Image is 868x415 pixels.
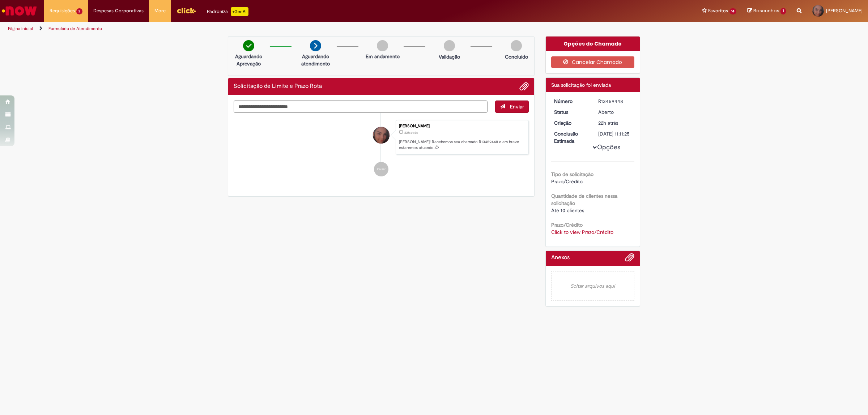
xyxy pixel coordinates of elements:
[93,7,144,14] span: Despesas Corporativas
[298,53,333,67] p: Aguardando atendimento
[231,7,248,16] p: +GenAi
[234,100,488,113] textarea: Digite sua mensagem aqui...
[551,178,583,185] span: Prazo/Crédito
[708,7,728,14] span: Favoritos
[549,119,593,127] dt: Criação
[598,130,632,137] div: [DATE] 11:11:25
[546,37,640,51] div: Opções do Chamado
[373,127,390,144] div: Giselle Da Silva Nunes
[404,131,418,135] time: 28/08/2025 17:11:18
[404,131,418,135] span: 22h atrás
[753,7,779,14] span: Rascunhos
[598,98,632,105] div: R13459448
[8,26,33,31] a: Página inicial
[551,56,635,68] button: Cancelar Chamado
[598,119,632,127] div: 28/08/2025 17:11:18
[377,40,388,51] img: img-circle-grey.png
[549,98,593,105] dt: Número
[495,100,529,113] button: Enviar
[5,22,573,35] ul: Trilhas de página
[154,7,166,14] span: More
[48,26,102,31] a: Formulário de Atendimento
[510,103,524,110] span: Enviar
[826,8,863,14] span: [PERSON_NAME]
[366,53,400,60] p: Em andamento
[399,139,525,150] p: [PERSON_NAME]! Recebemos seu chamado R13459448 e em breve estaremos atuando.
[551,222,583,228] b: Prazo/Crédito
[505,53,528,60] p: Concluído
[234,120,529,155] li: Giselle Da Silva Nunes
[551,171,593,177] b: Tipo de solicitação
[551,82,611,88] span: Sua solicitação foi enviada
[551,254,570,261] h2: Anexos
[519,82,529,91] button: Adicionar anexos
[439,53,460,60] p: Validação
[234,113,529,184] ul: Histórico de tíquete
[598,120,618,126] span: 22h atrás
[551,271,635,301] em: Soltar arquivos aqui
[76,8,82,14] span: 2
[399,124,525,128] div: [PERSON_NAME]
[551,193,617,206] b: Quantidade de clientes nessa solicitação
[551,229,613,235] a: Click to view Prazo/Crédito
[549,130,593,145] dt: Conclusão Estimada
[243,40,254,51] img: check-circle-green.png
[747,8,786,14] a: Rascunhos
[729,8,737,14] span: 14
[234,83,322,90] h2: Solicitação de Limite e Prazo Rota Histórico de tíquete
[1,4,38,18] img: ServiceNow
[231,53,266,67] p: Aguardando Aprovação
[511,40,522,51] img: img-circle-grey.png
[598,108,632,116] div: Aberto
[780,8,786,14] span: 1
[207,7,248,16] div: Padroniza
[50,7,75,14] span: Requisições
[598,120,618,126] time: 28/08/2025 17:11:18
[549,108,593,116] dt: Status
[310,40,321,51] img: arrow-next.png
[444,40,455,51] img: img-circle-grey.png
[625,253,634,266] button: Adicionar anexos
[176,5,196,16] img: click_logo_yellow_360x200.png
[551,207,584,214] span: Até 10 clientes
